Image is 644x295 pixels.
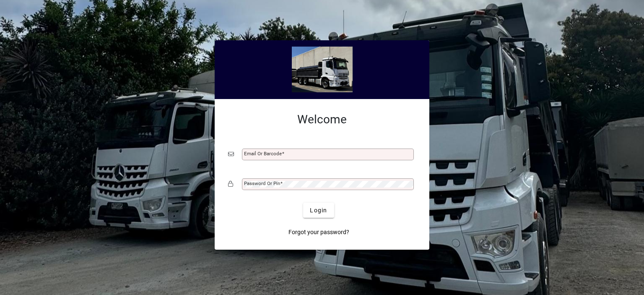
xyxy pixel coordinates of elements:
mat-label: Password or Pin [244,180,280,186]
mat-label: Email or Barcode [244,151,282,157]
a: Forgot your password? [285,225,353,240]
h2: Welcome [228,112,416,127]
button: Login [303,203,334,218]
span: Forgot your password? [288,228,349,237]
span: Login [310,206,327,215]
